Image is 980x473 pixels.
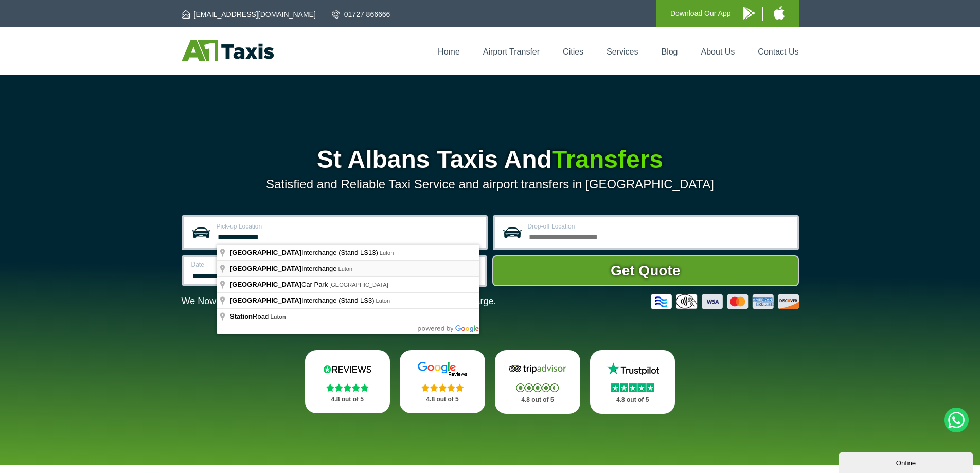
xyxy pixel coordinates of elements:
img: A1 Taxis Android App [743,7,755,20]
span: Luton [338,266,353,272]
span: Luton [380,250,394,256]
p: 4.8 out of 5 [411,393,474,406]
p: 4.8 out of 5 [506,394,569,407]
img: Stars [421,383,464,392]
a: About Us [701,47,735,56]
img: Stars [611,383,654,392]
a: Google Stars 4.8 out of 5 [400,350,485,413]
span: [GEOGRAPHIC_DATA] [230,249,301,256]
img: A1 Taxis iPhone App [774,6,785,20]
iframe: chat widget [839,450,975,473]
a: Tripadvisor Stars 4.8 out of 5 [495,350,580,414]
button: Get Quote [492,255,799,286]
span: [GEOGRAPHIC_DATA] [329,282,388,288]
p: 4.8 out of 5 [316,393,379,406]
span: Car Park [230,281,329,288]
img: Credit And Debit Cards [651,294,799,309]
p: Satisfied and Reliable Taxi Service and airport transfers in [GEOGRAPHIC_DATA] [182,177,799,191]
a: Services [607,47,638,56]
span: Luton [270,313,286,320]
img: Stars [516,383,559,392]
a: Contact Us [758,47,798,56]
span: Transfers [552,146,663,173]
label: Pick-up Location [217,223,479,230]
span: [GEOGRAPHIC_DATA] [230,281,301,288]
img: Tripadvisor [507,361,568,377]
a: Reviews.io Stars 4.8 out of 5 [305,350,390,413]
span: Interchange [230,265,338,272]
span: Station [230,312,253,320]
img: Google [412,361,473,377]
span: Interchange (Stand LS3) [230,296,376,304]
img: A1 Taxis St Albans LTD [182,40,274,61]
p: Download Our App [670,7,731,20]
img: Stars [326,383,369,392]
img: Reviews.io [316,361,378,377]
img: Trustpilot [602,361,664,377]
span: [GEOGRAPHIC_DATA] [230,265,301,272]
a: Cities [563,47,583,56]
span: [GEOGRAPHIC_DATA] [230,296,301,304]
label: Drop-off Location [528,223,791,230]
span: Luton [376,297,390,304]
p: 4.8 out of 5 [601,394,664,407]
a: 01727 866666 [332,9,390,20]
span: Road [230,312,270,320]
label: Date [191,261,324,268]
span: Interchange (Stand LS13) [230,249,380,256]
a: [EMAIL_ADDRESS][DOMAIN_NAME] [182,9,316,20]
a: Airport Transfer [483,47,540,56]
h1: St Albans Taxis And [182,147,799,172]
a: Home [438,47,460,56]
p: We Now Accept Card & Contactless Payment In [182,296,496,307]
a: Trustpilot Stars 4.8 out of 5 [590,350,675,414]
a: Blog [661,47,678,56]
